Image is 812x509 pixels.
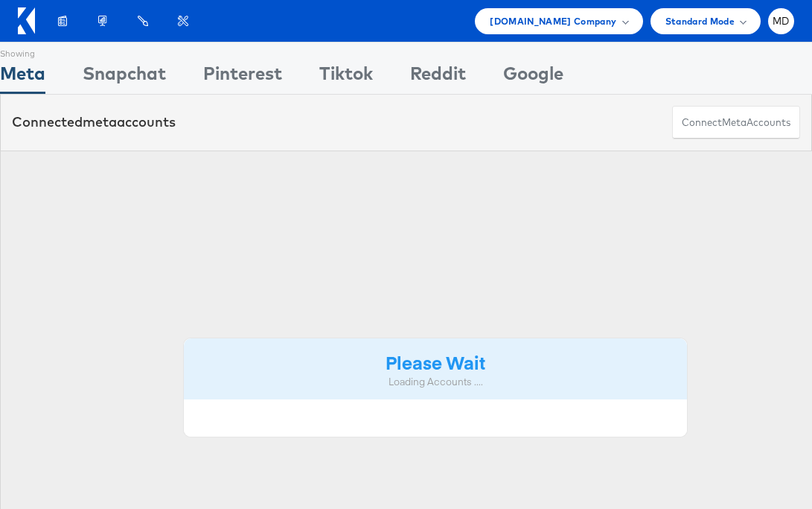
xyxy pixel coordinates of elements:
[410,60,466,94] div: Reddit
[319,60,373,94] div: Tiktok
[12,113,176,132] div: Connected accounts
[195,375,676,389] div: Loading Accounts ....
[672,106,800,139] button: ConnectmetaAccounts
[83,113,117,130] span: meta
[503,60,563,94] div: Google
[386,350,485,374] strong: Please Wait
[665,13,735,29] span: Standard Mode
[490,13,616,29] span: [DOMAIN_NAME] Company
[722,116,747,130] span: meta
[773,16,790,26] span: MD
[203,60,282,94] div: Pinterest
[83,60,166,94] div: Snapchat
